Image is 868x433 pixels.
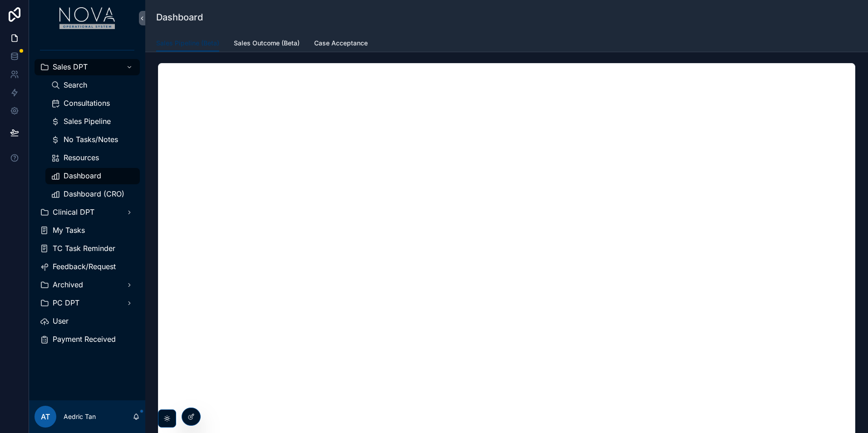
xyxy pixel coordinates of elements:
[53,244,115,253] span: TC Task Reminder
[53,335,116,344] span: Payment Received
[35,59,140,75] a: Sales DPT
[64,117,111,126] span: Sales Pipeline
[53,62,88,72] span: Sales DPT
[64,189,124,199] span: Dashboard (CRO)
[35,222,140,239] a: My Tasks
[64,80,87,90] span: Search
[41,411,50,422] span: AT
[35,295,140,311] a: PC DPT
[45,113,140,130] a: Sales Pipeline
[64,153,99,162] span: Resources
[53,298,79,308] span: PC DPT
[53,262,116,271] span: Feedback/Request
[35,277,140,293] a: Archived
[234,35,300,53] a: Sales Outcome (Beta)
[314,39,368,48] span: Case Acceptance
[45,95,140,112] a: Consultations
[64,171,101,181] span: Dashboard
[45,186,140,202] a: Dashboard (CRO)
[156,35,219,52] a: Sales Pipeline (Beta)
[35,241,140,257] a: TC Task Reminder
[35,331,140,348] a: Payment Received
[35,204,140,221] a: Clinical DPT
[234,39,300,48] span: Sales Outcome (Beta)
[59,7,115,29] img: App logo
[45,168,140,184] a: Dashboard
[45,132,140,148] a: No Tasks/Notes
[314,35,368,53] a: Case Acceptance
[45,150,140,166] a: Resources
[45,77,140,93] a: Search
[29,36,145,359] div: scrollable content
[35,313,140,330] a: User
[53,207,94,217] span: Clinical DPT
[156,39,219,48] span: Sales Pipeline (Beta)
[53,226,85,235] span: My Tasks
[64,98,110,108] span: Consultations
[35,259,140,275] a: Feedback/Request
[64,412,96,421] p: Aedric Tan
[53,280,83,290] span: Archived
[156,11,203,24] h1: Dashboard
[64,135,118,144] span: No Tasks/Notes
[53,316,69,326] span: User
